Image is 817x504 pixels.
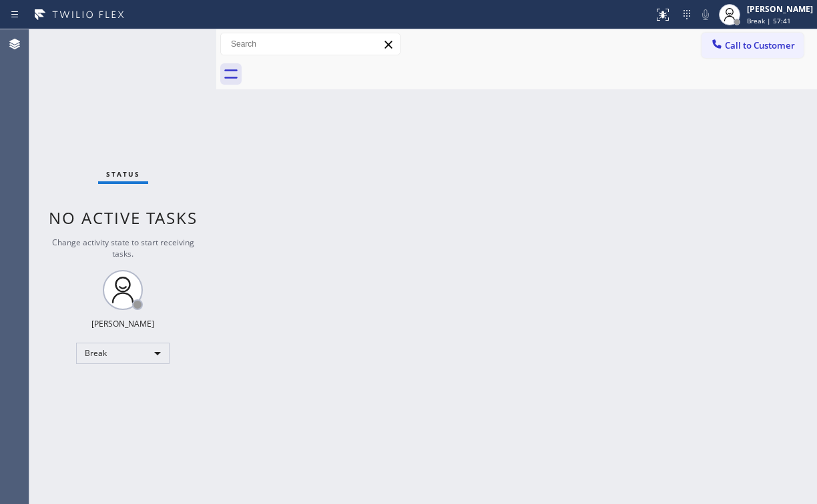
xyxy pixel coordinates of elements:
button: Mute [696,5,715,24]
span: Call to Customer [725,39,795,51]
div: Break [76,343,170,364]
span: No active tasks [49,207,198,229]
div: [PERSON_NAME] [747,3,813,15]
span: Change activity state to start receiving tasks. [52,237,194,259]
input: Search [221,33,400,55]
span: Break | 57:41 [747,16,791,25]
span: Status [106,169,140,179]
button: Call to Customer [702,33,804,58]
div: [PERSON_NAME] [91,318,154,329]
